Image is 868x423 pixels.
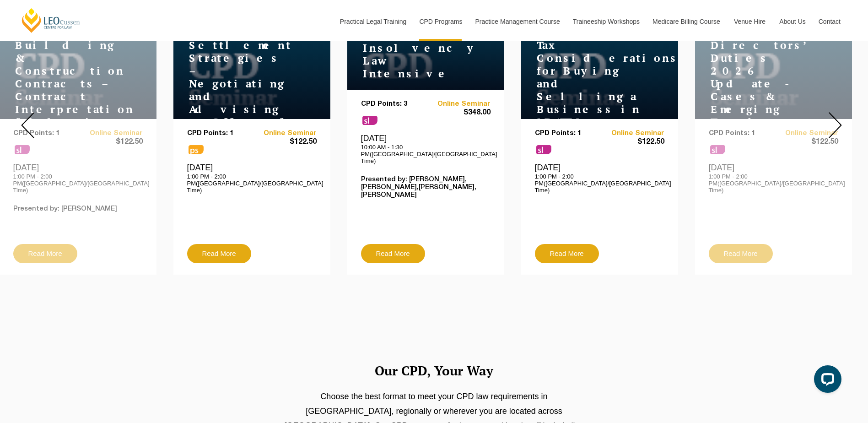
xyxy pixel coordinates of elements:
img: Next [829,112,842,138]
span: sl [536,145,551,154]
p: CPD Points: 1 [187,130,252,137]
a: Contact [812,2,847,41]
span: $348.00 [426,108,491,118]
h4: Settlement Strategies – Negotiating and Advising on Offers of Settlement [181,39,296,141]
h4: Tax Considerations for Buying and Selling a Business in [DATE] [529,39,643,129]
a: Venue Hire [727,2,772,41]
span: ps [189,145,204,154]
a: Traineeship Workshops [566,2,646,41]
span: $122.50 [252,137,317,147]
a: Online Seminar [252,130,317,137]
p: CPD Points: 1 [535,130,600,137]
div: [DATE] [535,163,664,194]
h4: Insolvency Law Intensive [355,42,469,80]
p: CPD Points: 3 [361,100,426,108]
a: About Us [772,2,812,41]
a: Read More [187,244,251,263]
p: 10:00 AM - 1:30 PM([GEOGRAPHIC_DATA]/[GEOGRAPHIC_DATA] Time) [361,144,491,164]
a: [PERSON_NAME] Centre for Law [21,7,81,33]
p: 1:00 PM - 2:00 PM([GEOGRAPHIC_DATA]/[GEOGRAPHIC_DATA] Time) [535,173,664,194]
a: Practical Legal Training [333,2,413,41]
a: Online Seminar [599,130,664,137]
a: Read More [361,244,425,263]
span: $122.50 [599,137,664,147]
img: Prev [21,112,34,138]
p: Presented by: [PERSON_NAME],[PERSON_NAME],[PERSON_NAME],[PERSON_NAME] [361,176,491,199]
p: 1:00 PM - 2:00 PM([GEOGRAPHIC_DATA]/[GEOGRAPHIC_DATA] Time) [187,173,317,194]
div: [DATE] [187,163,317,194]
h2: Our CPD, Your Way [173,359,695,382]
a: Online Seminar [426,100,491,108]
a: Practice Management Course [469,2,566,41]
span: sl [362,116,377,125]
a: CPD Programs [412,2,468,41]
a: Read More [535,244,599,263]
div: [DATE] [361,133,491,164]
a: Medicare Billing Course [646,2,727,41]
iframe: LiveChat chat widget [807,362,845,400]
